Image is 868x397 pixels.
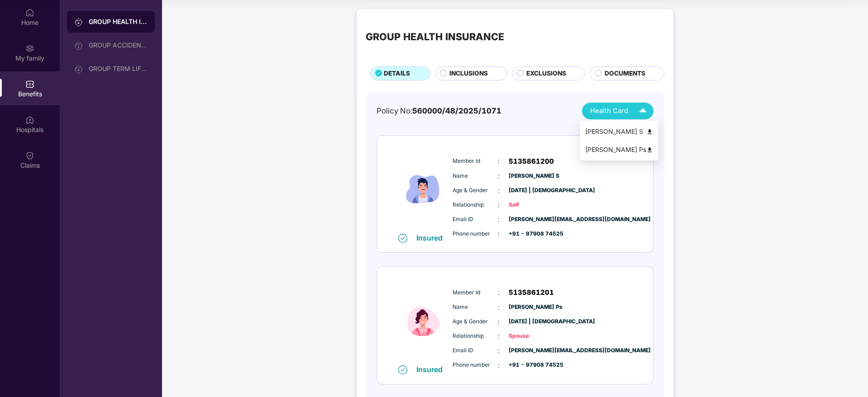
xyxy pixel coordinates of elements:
div: GROUP TERM LIFE INSURANCE [89,65,148,72]
span: Health Card [590,106,628,116]
span: 560000/48/2025/1071 [412,106,501,115]
span: Phone number [453,230,498,238]
span: +91 - 97908 74525 [509,361,554,369]
span: Relationship [453,201,498,209]
img: svg+xml;base64,PHN2ZyB4bWxucz0iaHR0cDovL3d3dy53My5vcmcvMjAwMC9zdmciIHdpZHRoPSIxNiIgaGVpZ2h0PSIxNi... [398,234,407,243]
img: icon [396,145,450,233]
span: 5135861200 [509,156,554,167]
span: Age & Gender [453,186,498,195]
span: Phone number [453,361,498,369]
span: : [498,346,500,356]
span: [DATE] | [DEMOGRAPHIC_DATA] [509,186,554,195]
span: Spouse [509,332,554,340]
img: icon [396,276,450,364]
span: +91 - 97908 74525 [509,230,554,238]
span: : [498,171,500,181]
span: Relationship [453,332,498,340]
div: [PERSON_NAME] Ps [585,145,653,155]
span: Email ID [453,215,498,224]
span: [PERSON_NAME][EMAIL_ADDRESS][DOMAIN_NAME] [509,346,554,355]
img: svg+xml;base64,PHN2ZyB4bWxucz0iaHR0cDovL3d3dy53My5vcmcvMjAwMC9zdmciIHdpZHRoPSIxNiIgaGVpZ2h0PSIxNi... [398,365,407,374]
img: svg+xml;base64,PHN2ZyBpZD0iSG9tZSIgeG1sbnM9Imh0dHA6Ly93d3cudzMub3JnLzIwMDAvc3ZnIiB3aWR0aD0iMjAiIG... [25,8,34,17]
div: GROUP HEALTH INSURANCE [89,17,148,26]
img: svg+xml;base64,PHN2ZyBpZD0iSG9zcGl0YWxzIiB4bWxucz0iaHR0cDovL3d3dy53My5vcmcvMjAwMC9zdmciIHdpZHRoPS... [25,115,34,124]
img: svg+xml;base64,PHN2ZyB3aWR0aD0iMjAiIGhlaWdodD0iMjAiIHZpZXdCb3g9IjAgMCAyMCAyMCIgZmlsbD0ibm9uZSIgeG... [74,65,83,74]
span: [DATE] | [DEMOGRAPHIC_DATA] [509,317,554,326]
span: Member Id [453,288,498,297]
div: GROUP ACCIDENTAL INSURANCE [89,42,148,49]
span: Name [453,172,498,180]
img: Icuh8uwCUCF+XjCZyLQsAKiDCM9HiE6CMYmKQaPGkZKaA32CAAACiQcFBJY0IsAAAAASUVORK5CYII= [635,103,651,119]
span: [PERSON_NAME] Ps [509,303,554,312]
img: svg+xml;base64,PHN2ZyBpZD0iQ2xhaW0iIHhtbG5zPSJodHRwOi8vd3d3LnczLm9yZy8yMDAwL3N2ZyIgd2lkdGg9IjIwIi... [25,151,34,160]
span: DETAILS [384,69,410,79]
div: Insured [416,365,448,374]
span: Member Id [453,157,498,165]
div: [PERSON_NAME] S [585,127,653,137]
span: EXCLUSIONS [526,69,566,79]
span: Name [453,303,498,312]
span: : [498,214,500,224]
span: : [498,156,500,166]
img: svg+xml;base64,PHN2ZyB4bWxucz0iaHR0cDovL3d3dy53My5vcmcvMjAwMC9zdmciIHdpZHRoPSI0OCIgaGVpZ2h0PSI0OC... [646,147,653,153]
img: svg+xml;base64,PHN2ZyB3aWR0aD0iMjAiIGhlaWdodD0iMjAiIHZpZXdCb3g9IjAgMCAyMCAyMCIgZmlsbD0ibm9uZSIgeG... [74,41,83,50]
span: : [498,229,500,239]
img: svg+xml;base64,PHN2ZyBpZD0iQmVuZWZpdHMiIHhtbG5zPSJodHRwOi8vd3d3LnczLm9yZy8yMDAwL3N2ZyIgd2lkdGg9Ij... [25,80,34,89]
span: : [498,185,500,195]
img: svg+xml;base64,PHN2ZyB3aWR0aD0iMjAiIGhlaWdodD0iMjAiIHZpZXdCb3g9IjAgMCAyMCAyMCIgZmlsbD0ibm9uZSIgeG... [25,44,34,53]
span: 5135861201 [509,287,554,298]
span: : [498,200,500,210]
span: : [498,331,500,341]
div: GROUP HEALTH INSURANCE [366,29,504,44]
button: Health Card [582,103,653,119]
span: : [498,360,500,370]
div: Policy No: [377,105,501,117]
span: INCLUSIONS [449,69,488,79]
span: Self [509,201,554,209]
span: [PERSON_NAME] S [509,172,554,180]
span: : [498,288,500,298]
span: [PERSON_NAME][EMAIL_ADDRESS][DOMAIN_NAME] [509,215,554,224]
span: : [498,317,500,327]
span: Age & Gender [453,317,498,326]
span: : [498,302,500,312]
div: Insured [416,233,448,242]
span: DOCUMENTS [605,69,645,79]
img: svg+xml;base64,PHN2ZyB4bWxucz0iaHR0cDovL3d3dy53My5vcmcvMjAwMC9zdmciIHdpZHRoPSI0OCIgaGVpZ2h0PSI0OC... [646,128,653,135]
img: svg+xml;base64,PHN2ZyB3aWR0aD0iMjAiIGhlaWdodD0iMjAiIHZpZXdCb3g9IjAgMCAyMCAyMCIgZmlsbD0ibm9uZSIgeG... [74,18,83,27]
span: Email ID [453,346,498,355]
